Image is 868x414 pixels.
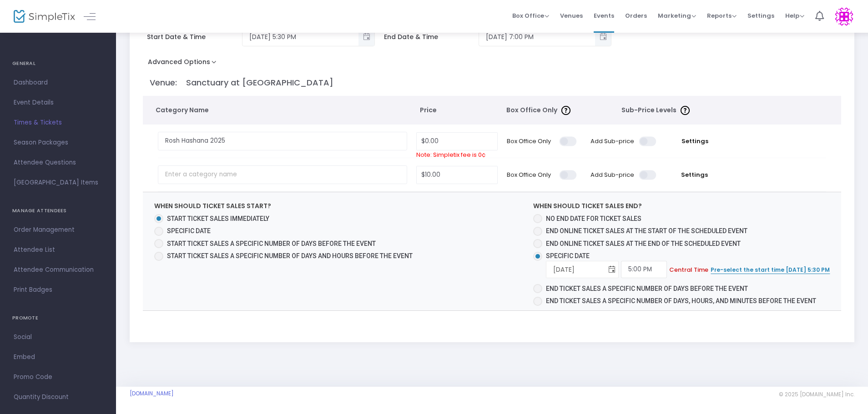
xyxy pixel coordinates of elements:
span: © 2025 [DOMAIN_NAME] Inc. [779,391,854,398]
span: Season Packages [14,137,102,149]
button: Advanced Options [143,55,225,72]
span: Attendee Communication [14,264,102,276]
input: End Date [546,260,606,279]
span: Start Date & Time [147,32,242,42]
p: Venue: Sanctuary at [GEOGRAPHIC_DATA] [150,76,837,89]
span: Start ticket sales a specific number of days before the event [167,240,376,247]
span: Dashboard [14,77,102,89]
span: Print Badges [14,284,102,296]
span: End online ticket sales at the end of the scheduled event [546,240,741,247]
span: Settings [666,170,724,180]
span: Event Details [14,97,102,109]
span: Help [785,11,804,20]
input: Select date & time [242,30,358,45]
span: Order Management [14,224,102,236]
h4: GENERAL [12,55,104,73]
span: Specific Date [167,227,211,234]
input: End Time [621,261,667,278]
span: Sub-Price Levels [621,105,676,115]
span: Start ticket sales a specific number of days and hours before the event [167,252,413,259]
span: Attendee Questions [14,157,102,169]
span: Settings [666,137,724,146]
span: Events [594,4,614,27]
span: End Date & Time [384,32,479,42]
span: Pre-select the start time [DATE] 5:30 PM [711,266,830,274]
span: Central Time [669,265,708,274]
img: question-mark [681,106,690,115]
input: Select date & time [479,30,595,45]
span: Marketing [658,11,696,20]
span: Social [14,331,102,343]
span: Category Name [156,105,403,115]
span: End ticket sales a specific number of days before the event [546,285,748,292]
button: Toggle popup [595,28,611,46]
span: End online ticket sales at the start of the scheduled event [546,227,747,234]
input: Enter a category name [158,132,407,150]
span: Orders [625,4,647,27]
span: End ticket sales a specific number of days, hours, and minutes before the event [546,297,816,304]
button: Toggle calendar [606,260,618,279]
span: Venues [560,4,583,27]
input: Enter a category name [158,165,407,184]
span: Reports [707,11,737,20]
span: Quantity Discount [14,391,102,403]
span: Box Office Only [506,105,557,115]
h4: PROMOTE [12,309,104,327]
button: Toggle popup [358,28,374,46]
span: Times & Tickets [14,117,102,129]
span: Embed [14,351,102,363]
img: question-mark [561,106,570,115]
span: Box Office [512,11,549,20]
a: [DOMAIN_NAME] [130,390,174,397]
span: Settings [747,4,774,27]
span: Price [420,105,497,115]
span: [GEOGRAPHIC_DATA] Items [14,177,102,189]
label: When should ticket sales start? [154,201,271,211]
span: Specific Date [546,252,590,259]
span: No end date for ticket sales [546,215,641,222]
label: When should ticket sales end? [533,201,642,211]
span: Start ticket sales immediately [167,215,269,222]
span: Note: Simpletix fee is 0¢ [416,150,486,160]
span: Promo Code [14,371,102,383]
h4: MANAGE ATTENDEES [12,202,104,220]
span: Attendee List [14,244,102,256]
input: Price [417,166,497,184]
input: Price [417,133,497,150]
